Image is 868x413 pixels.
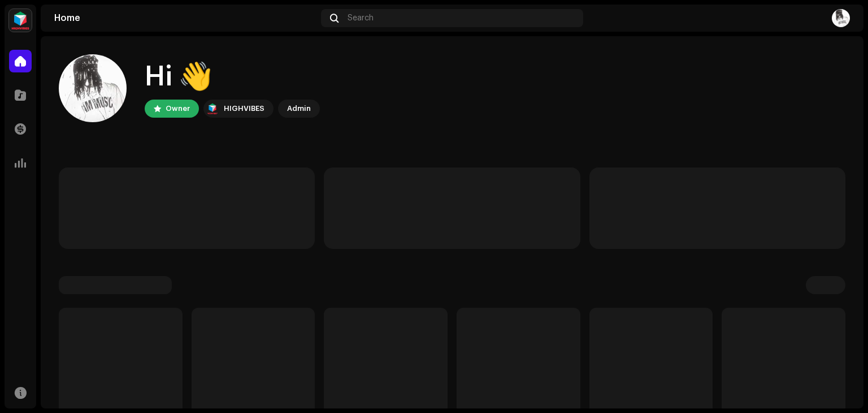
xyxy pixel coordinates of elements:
[54,14,316,23] div: Home
[224,102,264,115] div: HIGHVIBES
[145,59,320,95] div: Hi 👋
[9,9,32,32] img: feab3aad-9b62-475c-8caf-26f15a9573ee
[832,9,850,27] img: 7f6f2218-b727-49af-9bca-c0aa30fe5248
[59,54,127,122] img: 7f6f2218-b727-49af-9bca-c0aa30fe5248
[206,102,219,115] img: feab3aad-9b62-475c-8caf-26f15a9573ee
[348,14,374,23] span: Search
[166,102,190,115] div: Owner
[287,102,311,115] div: Admin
